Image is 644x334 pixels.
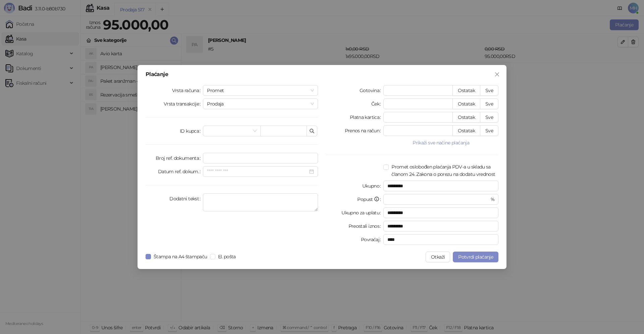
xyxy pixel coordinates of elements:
[151,253,210,260] span: Štampa na A4 štampaču
[480,85,498,96] button: Sve
[492,69,502,80] button: Close
[350,112,383,123] label: Platna kartica
[480,98,498,109] button: Sve
[158,166,203,177] label: Datum ref. dokum.
[426,252,450,262] button: Otkaži
[348,221,384,231] label: Preostali iznos
[452,112,480,123] button: Ostatak
[207,99,314,109] span: Prodaja
[458,254,493,260] span: Potvrdi plaćanje
[480,112,498,123] button: Sve
[387,194,489,204] input: Popust
[207,85,314,95] span: Promet
[371,98,383,109] label: Ček
[341,207,383,218] label: Ukupno za uplatu
[480,125,498,136] button: Sve
[345,125,384,136] label: Prenos na račun
[360,85,383,96] label: Gotovina
[452,85,480,96] button: Ostatak
[452,98,480,109] button: Ostatak
[494,72,500,77] span: close
[180,126,203,136] label: ID kupca
[156,153,203,163] label: Broj ref. dokumenta
[383,139,498,147] button: Prikaži sve načine plaćanja
[362,181,384,191] label: Ukupno
[361,234,383,245] label: Povraćaj
[453,252,498,262] button: Potvrdi plaćanje
[203,193,318,211] textarea: Dodatni tekst
[203,153,318,163] input: Broj ref. dokumenta
[207,168,308,175] input: Datum ref. dokum.
[164,98,203,109] label: Vrsta transakcije
[215,253,238,260] span: El. pošta
[169,193,203,204] label: Dodatni tekst
[146,72,498,77] div: Plaćanje
[357,194,383,205] label: Popust
[492,72,502,77] span: Zatvori
[452,125,480,136] button: Ostatak
[172,85,203,96] label: Vrsta računa
[389,163,498,178] span: Promet oslobođen plaćanja PDV-a u skladu sa članom 24. Zakona o porezu na dodatu vrednost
